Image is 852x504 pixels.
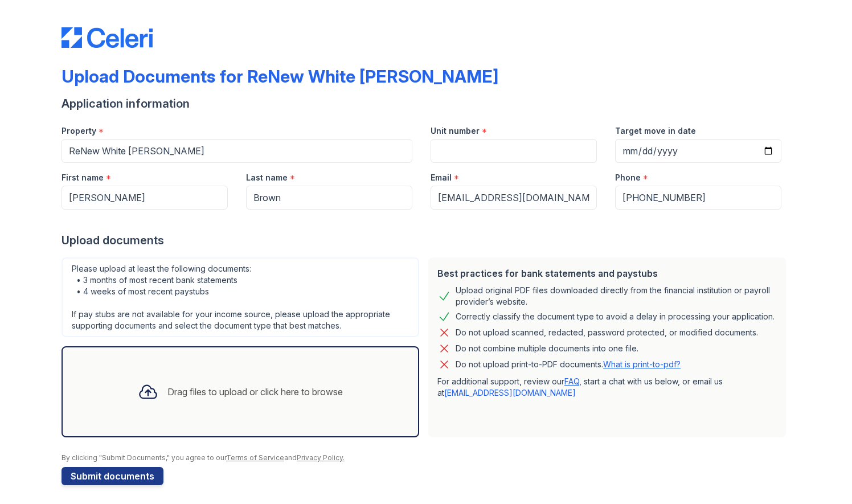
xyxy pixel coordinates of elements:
div: Correctly classify the document type to avoid a delay in processing your application. [456,310,775,323]
div: Upload documents [62,232,790,248]
a: What is print-to-pdf? [603,359,681,369]
p: For additional support, review our , start a chat with us below, or email us at [437,376,777,399]
div: Do not upload scanned, redacted, password protected, or modified documents. [456,326,758,339]
img: CE_Logo_Blue-a8612792a0a2168367f1c8372b55b34899dd931a85d93a1a3d3e32e68fde9ad4.png [62,27,153,48]
div: Application information [62,96,790,112]
label: Email [431,172,452,183]
div: Upload original PDF files downloaded directly from the financial institution or payroll provider’... [456,285,777,308]
a: Privacy Policy. [297,453,345,462]
div: By clicking "Submit Documents," you agree to our and [62,453,790,462]
div: Drag files to upload or click here to browse [167,385,343,399]
label: First name [62,172,104,183]
div: Please upload at least the following documents: • 3 months of most recent bank statements • 4 wee... [62,257,419,337]
label: Target move in date [615,125,696,137]
div: Do not combine multiple documents into one file. [456,342,638,355]
a: Terms of Service [226,453,284,462]
div: Upload Documents for ReNew White [PERSON_NAME] [62,66,498,87]
div: Best practices for bank statements and paystubs [437,267,777,280]
label: Property [62,125,96,137]
label: Last name [246,172,288,183]
p: Do not upload print-to-PDF documents. [456,359,681,370]
button: Submit documents [62,467,163,485]
a: FAQ [564,376,579,386]
label: Unit number [431,125,480,137]
a: [EMAIL_ADDRESS][DOMAIN_NAME] [444,388,576,398]
label: Phone [615,172,641,183]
